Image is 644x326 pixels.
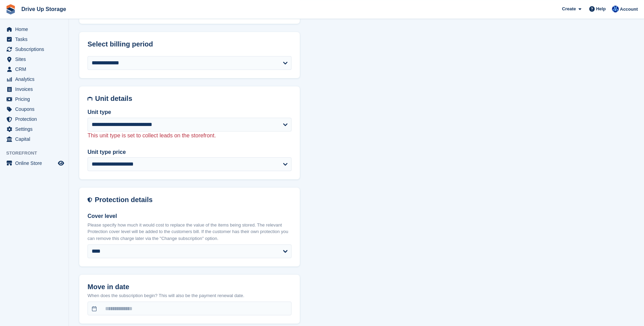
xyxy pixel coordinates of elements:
a: menu [3,54,65,64]
a: menu [3,24,65,34]
a: menu [3,124,65,134]
span: Storefront [6,150,69,157]
p: Please specify how much it would cost to replace the value of the items being stored. The relevan... [88,222,292,242]
a: menu [3,84,65,94]
span: Home [15,24,57,34]
p: When does the subscription begin? This will also be the payment renewal date. [88,292,292,299]
a: Drive Up Storage [19,3,69,15]
span: Help [596,6,606,12]
span: Pricing [15,94,57,104]
h2: Select billing period [88,40,292,48]
h2: Move in date [88,283,292,291]
img: insurance-details-icon-731ffda60807649b61249b889ba3c5e2b5c27d34e2e1fb37a309f0fde93ff34a.svg [88,196,92,204]
h2: Protection details [95,196,292,204]
span: Analytics [15,74,57,84]
label: Cover level [88,212,292,220]
a: menu [3,44,65,54]
span: Settings [15,124,57,134]
img: stora-icon-8386f47178a22dfd0bd8f6a31ec36ba5ce8667c1dd55bd0f319d3a0aa187defe.svg [6,4,16,14]
span: CRM [15,64,57,74]
span: Capital [15,134,57,144]
span: Online Store [15,158,57,168]
a: menu [3,64,65,74]
a: menu [3,114,65,124]
a: menu [3,158,65,168]
img: Widnes Team [612,6,619,12]
a: menu [3,134,65,144]
h2: Unit details [95,95,292,103]
span: Sites [15,54,57,64]
span: Create [562,6,576,12]
span: Subscriptions [15,44,57,54]
a: menu [3,94,65,104]
a: menu [3,74,65,84]
a: Preview store [57,159,65,167]
span: Protection [15,114,57,124]
span: Coupons [15,104,57,114]
span: Account [620,6,638,13]
a: menu [3,104,65,114]
label: Unit type [88,108,292,116]
span: Invoices [15,84,57,94]
span: Tasks [15,34,57,44]
p: This unit type is set to collect leads on the storefront. [88,132,292,140]
img: unit-details-icon-595b0c5c156355b767ba7b61e002efae458ec76ed5ec05730b8e856ff9ea34a9.svg [88,95,92,103]
label: Unit type price [88,148,292,156]
a: menu [3,34,65,44]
